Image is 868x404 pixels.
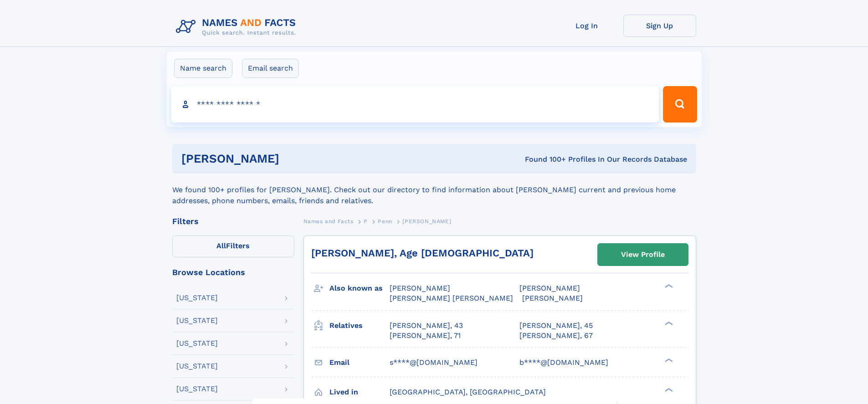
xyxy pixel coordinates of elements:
[172,217,294,225] div: Filters
[329,318,390,333] h3: Relatives
[390,284,450,292] span: [PERSON_NAME]
[378,218,392,225] span: Penn
[176,385,218,393] div: [US_STATE]
[176,294,218,302] div: [US_STATE]
[550,15,623,37] a: Log In
[303,215,354,227] a: Names and Facts
[663,320,673,326] div: ❯
[663,357,673,363] div: ❯
[172,15,303,39] img: Logo Names and Facts
[172,174,696,206] div: We found 100+ profiles for [PERSON_NAME]. Check out our directory to find information about [PERS...
[329,384,390,400] h3: Lived in
[663,86,697,123] button: Search Button
[171,86,659,123] input: search input
[329,281,390,296] h3: Also known as
[176,317,218,324] div: [US_STATE]
[402,154,687,164] div: Found 100+ Profiles In Our Records Database
[242,59,299,78] label: Email search
[663,387,673,393] div: ❯
[519,321,593,331] a: [PERSON_NAME], 45
[216,241,226,250] span: All
[364,215,368,227] a: P
[329,355,390,370] h3: Email
[390,331,461,341] a: [PERSON_NAME], 71
[364,218,368,225] span: P
[390,294,513,302] span: [PERSON_NAME] [PERSON_NAME]
[176,363,218,370] div: [US_STATE]
[623,15,696,37] a: Sign Up
[621,244,665,265] div: View Profile
[176,340,218,347] div: [US_STATE]
[402,218,451,225] span: [PERSON_NAME]
[172,268,294,276] div: Browse Locations
[390,321,463,331] a: [PERSON_NAME], 43
[522,294,583,302] span: [PERSON_NAME]
[378,215,392,227] a: Penn
[172,235,294,257] label: Filters
[519,284,580,292] span: [PERSON_NAME]
[598,244,688,266] a: View Profile
[174,59,232,78] label: Name search
[519,331,593,341] a: [PERSON_NAME], 67
[311,247,534,259] a: [PERSON_NAME], Age [DEMOGRAPHIC_DATA]
[181,153,402,164] h1: [PERSON_NAME]
[390,388,546,396] span: [GEOGRAPHIC_DATA], [GEOGRAPHIC_DATA]
[663,283,673,289] div: ❯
